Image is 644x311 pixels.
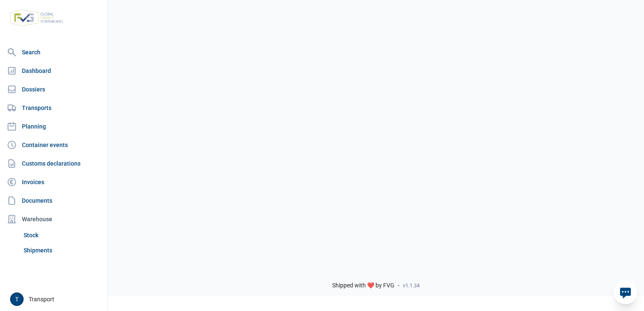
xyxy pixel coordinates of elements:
[10,292,24,306] button: T
[3,118,104,135] a: Planning
[398,282,400,290] span: -
[3,211,104,228] div: Warehouse
[403,282,420,289] span: v1.1.34
[3,174,104,190] a: Invoices
[3,44,104,61] a: Search
[3,99,104,116] a: Transports
[20,228,104,243] a: Stock
[3,81,104,98] a: Dossiers
[3,192,104,209] a: Documents
[3,155,104,172] a: Customs declarations
[10,292,102,306] div: Transport
[20,243,104,258] a: Shipments
[7,6,67,29] img: FVG - Global freight forwarding
[3,62,104,79] a: Dashboard
[332,282,394,290] span: Shipped with ❤️ by FVG
[3,137,104,153] a: Container events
